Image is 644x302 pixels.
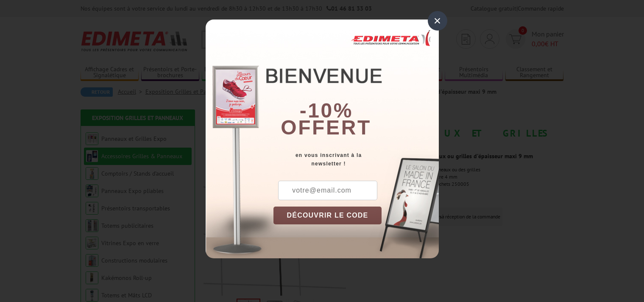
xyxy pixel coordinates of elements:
[273,151,439,168] div: en vous inscrivant à la newsletter !
[281,116,371,139] font: offert
[300,99,353,122] b: -10%
[278,181,377,200] input: votre@email.com
[428,11,447,31] div: ×
[273,207,382,224] button: DÉCOUVRIR LE CODE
